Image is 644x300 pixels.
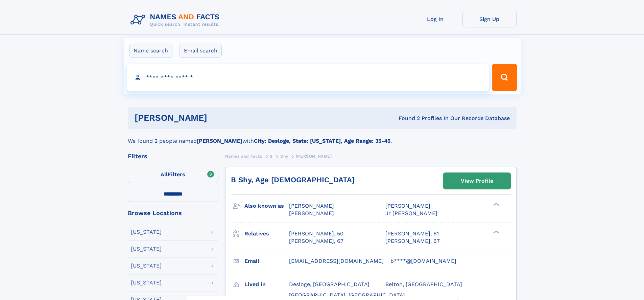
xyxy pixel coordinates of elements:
[462,11,517,27] a: Sign Up
[270,152,273,160] a: S
[492,64,517,91] button: Search Button
[135,114,303,122] h1: [PERSON_NAME]
[244,200,289,212] h3: Also known as
[280,152,288,160] a: Shy
[289,210,334,216] span: [PERSON_NAME]
[280,154,288,159] span: Shy
[492,230,500,234] div: ❯
[128,153,218,159] div: Filters
[197,138,242,144] b: [PERSON_NAME]
[131,246,162,252] div: [US_STATE]
[289,230,343,237] a: [PERSON_NAME], 50
[244,255,289,267] h3: Email
[127,64,489,91] input: search input
[289,292,405,298] span: [GEOGRAPHIC_DATA], [GEOGRAPHIC_DATA]
[289,237,343,245] a: [PERSON_NAME], 67
[289,258,384,264] span: [EMAIL_ADDRESS][DOMAIN_NAME]
[385,230,439,237] a: [PERSON_NAME], 61
[444,173,510,189] a: View Profile
[296,154,332,159] span: [PERSON_NAME]
[128,167,218,183] label: Filters
[461,173,493,189] div: View Profile
[244,228,289,239] h3: Relatives
[131,263,162,269] div: [US_STATE]
[225,152,262,160] a: Names and Facts
[161,171,168,178] span: All
[244,279,289,290] h3: Lived in
[270,154,273,159] span: S
[128,129,517,145] div: We found 2 people named with .
[385,210,437,216] span: Jr [PERSON_NAME]
[303,115,510,122] div: Found 2 Profiles In Our Records Database
[131,280,162,285] div: [US_STATE]
[128,210,218,216] div: Browse Locations
[131,229,162,235] div: [US_STATE]
[385,281,462,287] span: Belton, [GEOGRAPHIC_DATA]
[129,44,172,58] label: Name search
[492,202,500,207] div: ❯
[385,237,440,245] a: [PERSON_NAME], 67
[408,11,462,27] a: Log In
[385,203,430,209] span: [PERSON_NAME]
[128,11,225,29] img: Logo Names and Facts
[231,176,355,184] a: B Shy, Age [DEMOGRAPHIC_DATA]
[289,203,334,209] span: [PERSON_NAME]
[180,44,222,58] label: Email search
[289,281,369,287] span: Desloge, [GEOGRAPHIC_DATA]
[254,138,390,144] b: City: Desloge, State: [US_STATE], Age Range: 35-45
